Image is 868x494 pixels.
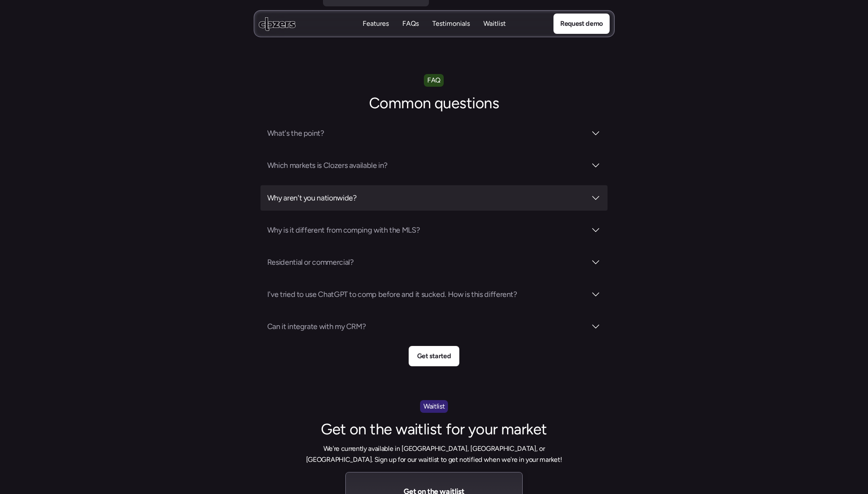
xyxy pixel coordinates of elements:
h3: I've tried to use ChatGPT to comp before and it sucked. How is this different? [267,288,586,300]
p: Waitlist [423,401,445,412]
p: FAQ [427,75,440,86]
p: Features [363,28,389,38]
a: FeaturesFeatures [363,19,389,29]
a: TestimonialsTestimonials [432,19,470,29]
p: Waitlist [483,19,506,28]
p: Testimonials [432,28,470,38]
p: Get started [417,351,451,362]
a: FAQsFAQs [402,19,419,29]
a: Request demo [553,14,609,34]
p: Testimonials [432,19,470,28]
p: Waitlist [483,28,506,38]
h3: Residential or commercial? [267,256,586,268]
h3: What's the point? [267,127,586,139]
h2: Common questions [290,93,578,114]
h2: Get on the waitlist for your market [290,419,578,440]
h3: Why aren't you nationwide? [267,192,586,204]
h3: Can it integrate with my CRM? [267,321,586,332]
p: Features [363,19,389,28]
p: FAQs [402,19,419,28]
p: FAQs [402,28,419,38]
p: We're currently available in [GEOGRAPHIC_DATA], [GEOGRAPHIC_DATA], or [GEOGRAPHIC_DATA]. Sign up ... [290,443,578,465]
a: WaitlistWaitlist [483,19,506,29]
h3: Why is it different from comping with the MLS? [267,224,586,236]
h3: Which markets is Clozers available in? [267,159,586,171]
a: Get started [409,346,459,366]
p: Request demo [560,18,602,29]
